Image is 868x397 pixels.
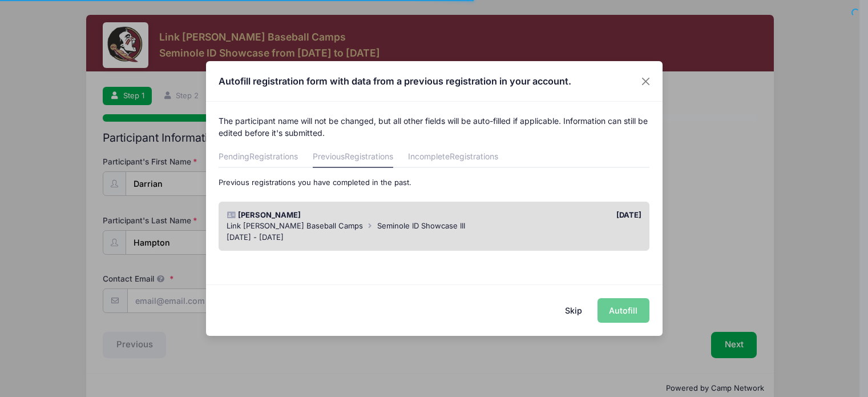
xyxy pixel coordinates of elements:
span: Link [PERSON_NAME] Baseball Camps [227,221,363,230]
span: Registrations [345,151,393,161]
span: Registrations [450,151,498,161]
a: Pending [219,147,298,168]
div: [DATE] [434,210,647,221]
h4: Autofill registration form with data from a previous registration in your account. [219,74,571,88]
button: Close [635,71,656,91]
span: Seminole ID Showcase III [377,221,465,230]
span: Registrations [249,151,298,161]
button: Skip [553,298,594,323]
a: Incomplete [408,147,498,168]
a: Previous [313,147,393,168]
p: The participant name will not be changed, but all other fields will be auto-filled if applicable.... [219,115,649,139]
div: [DATE] - [DATE] [227,232,641,243]
div: [PERSON_NAME] [221,210,434,221]
p: Previous registrations you have completed in the past. [219,177,649,189]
